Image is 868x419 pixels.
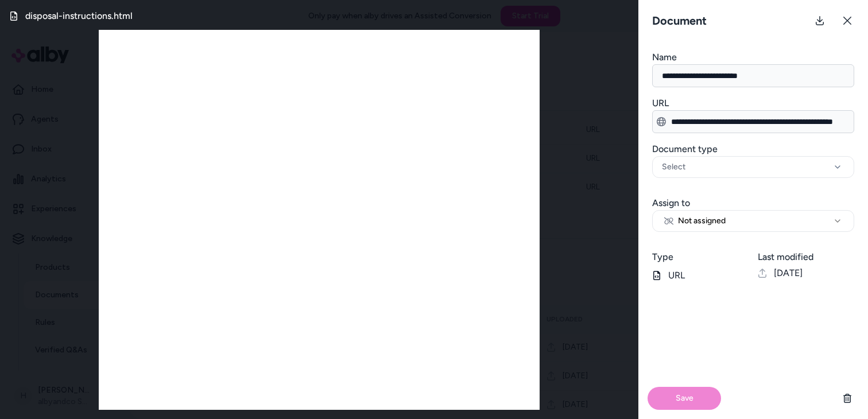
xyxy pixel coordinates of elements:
h3: Name [652,51,854,64]
h3: URL [652,96,854,110]
button: Select [652,156,854,178]
span: [DATE] [774,266,803,280]
span: Select [662,161,685,173]
h3: Document type [652,142,854,156]
p: URL [652,269,749,282]
h3: Document [648,13,711,29]
label: Assign to [652,197,690,208]
h3: disposal-instructions.html [25,9,133,23]
span: Not assigned [664,215,726,227]
h3: Type [652,250,749,264]
h3: Last modified [758,250,854,264]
